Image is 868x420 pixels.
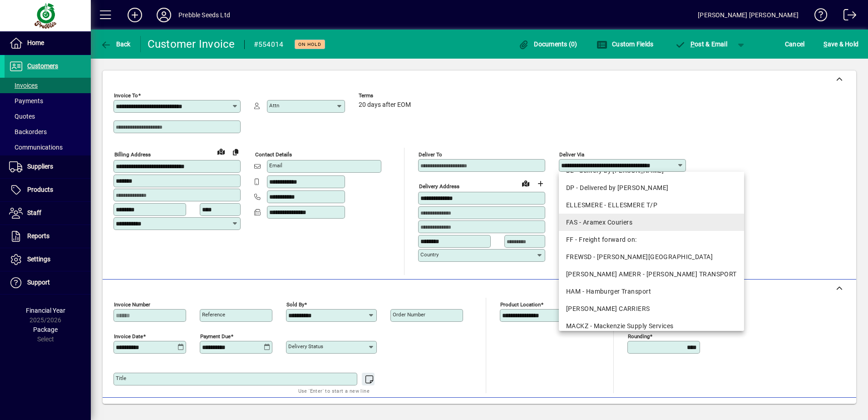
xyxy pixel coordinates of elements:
[27,279,50,286] span: Support
[824,37,858,51] span: ave & Hold
[559,248,744,265] mat-option: FREWSD - FREWS DARFIELD
[566,200,737,210] div: ELLESMERE - ELLESMERE T/P
[214,144,228,159] a: View on map
[26,307,65,314] span: Financial Year
[5,32,91,55] a: Home
[286,301,304,308] mat-label: Sold by
[566,321,737,331] div: MACKZ - Mackenzie Supply Services
[518,176,533,190] a: View on map
[420,251,439,258] mat-label: Country
[148,37,235,51] div: Customer Invoice
[5,124,91,140] a: Backorders
[566,270,737,279] div: [PERSON_NAME] AMERR - [PERSON_NAME] TRANSPORT
[559,231,744,248] mat-option: FF - Freight forward on:
[566,304,737,314] div: [PERSON_NAME] CARRIERS
[566,287,737,296] div: HAM - Hamburger Transport
[5,248,91,271] a: Settings
[785,37,805,51] span: Cancel
[559,196,744,214] mat-option: ELLESMERE - ELLESMERE T/P
[98,36,133,52] button: Back
[559,317,744,335] mat-option: MACKZ - Mackenzie Supply Services
[27,39,44,46] span: Home
[5,93,91,109] a: Payments
[783,36,807,52] button: Cancel
[808,2,828,31] a: Knowledge Base
[794,403,831,418] span: Product
[91,36,141,52] app-page-header-button: Back
[9,113,35,120] span: Quotes
[27,186,53,193] span: Products
[559,214,744,231] mat-option: FAS - Aramex Couriers
[559,265,744,283] mat-option: GLEN AMERR - GLEN AMER TRANSPORT
[698,8,799,22] div: [PERSON_NAME] [PERSON_NAME]
[27,163,53,170] span: Suppliers
[27,255,50,263] span: Settings
[566,252,737,262] div: FREWSD - [PERSON_NAME][GEOGRAPHIC_DATA]
[114,333,143,340] mat-label: Invoice date
[269,102,279,109] mat-label: Attn
[359,101,411,109] span: 20 days after EOM
[544,403,591,418] span: Product History
[9,82,38,89] span: Invoices
[5,78,91,93] a: Invoices
[116,375,126,381] mat-label: Title
[33,326,58,333] span: Package
[821,36,861,52] button: Save & Hold
[5,202,91,225] a: Staff
[597,40,654,48] span: Custom Fields
[178,8,230,22] div: Prebble Seeds Ltd
[559,283,744,300] mat-option: HAM - Hamburger Transport
[9,97,43,105] span: Payments
[254,37,284,52] div: #554014
[566,218,737,227] div: FAS - Aramex Couriers
[9,128,47,135] span: Backorders
[200,333,231,340] mat-label: Payment due
[27,62,58,70] span: Customers
[790,402,836,419] button: Product
[114,92,138,99] mat-label: Invoice To
[670,36,732,52] button: Post & Email
[500,301,541,308] mat-label: Product location
[419,151,442,158] mat-label: Deliver To
[541,402,594,419] button: Product History
[533,176,547,191] button: Choose address
[27,209,41,216] span: Staff
[566,235,737,245] div: FF - Freight forward on:
[518,40,577,48] span: Documents (0)
[559,151,584,158] mat-label: Deliver via
[594,36,656,52] button: Custom Fields
[5,271,91,294] a: Support
[566,183,737,193] div: DP - Delivered by [PERSON_NAME]
[393,311,425,318] mat-label: Order number
[559,300,744,317] mat-option: KENN - KENNEDY CARRIERS
[5,179,91,201] a: Products
[298,385,370,396] mat-hint: Use 'Enter' to start a new line
[100,40,131,48] span: Back
[5,109,91,124] a: Quotes
[120,7,149,23] button: Add
[27,232,49,240] span: Reports
[149,7,178,23] button: Profile
[690,40,695,48] span: P
[5,155,91,178] a: Suppliers
[516,36,580,52] button: Documents (0)
[9,144,63,151] span: Communications
[5,140,91,155] a: Communications
[269,162,282,169] mat-label: Email
[298,41,321,47] span: On hold
[228,145,243,159] button: Copy to Delivery address
[824,40,827,48] span: S
[5,225,91,248] a: Reports
[837,2,857,31] a: Logout
[628,333,650,340] mat-label: Rounding
[675,40,727,48] span: ost & Email
[288,343,323,350] mat-label: Delivery status
[359,93,413,99] span: Terms
[202,311,225,318] mat-label: Reference
[559,179,744,196] mat-option: DP - Delivered by Paul
[114,301,150,308] mat-label: Invoice number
